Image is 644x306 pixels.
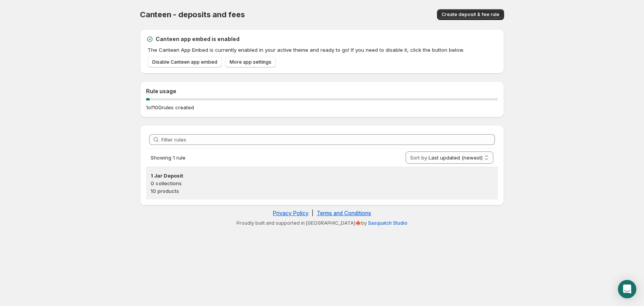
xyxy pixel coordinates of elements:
[151,187,493,195] p: 10 products
[442,12,499,18] span: Create deposit & fee rule
[273,210,309,216] a: Privacy Policy
[317,210,371,216] a: Terms and Conditions
[161,134,495,145] input: Filter rules
[144,220,500,226] p: Proudly built and supported in [GEOGRAPHIC_DATA]🍁by
[437,9,504,20] button: Create deposit & fee rule
[225,57,276,67] a: More app settings
[156,35,240,43] h2: Canteen app embed is enabled
[151,155,186,161] span: Showing 1 rule
[151,179,493,187] p: 0 collections
[140,10,245,19] span: Canteen - deposits and fees
[146,87,498,95] h2: Rule usage
[152,59,217,65] span: Disable Canteen app embed
[148,57,222,67] a: Disable Canteen app embed
[146,104,194,111] p: 1 of 100 rules created
[151,172,493,179] h3: 1 Jar Deposit
[618,280,636,298] div: Open Intercom Messenger
[368,220,407,226] a: Sasquatch Studio
[230,59,271,65] span: More app settings
[148,46,498,54] p: The Canteen App Embed is currently enabled in your active theme and ready to go! If you need to d...
[312,210,314,216] span: |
